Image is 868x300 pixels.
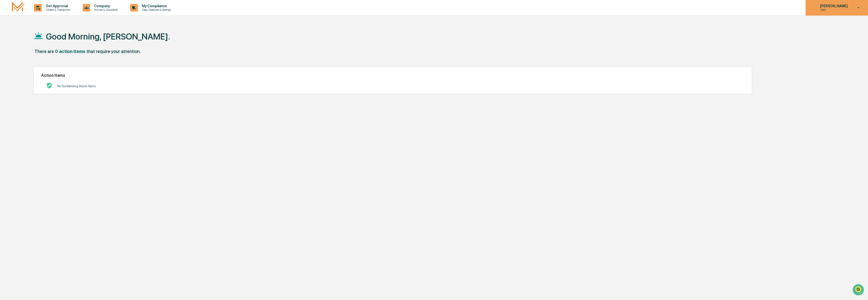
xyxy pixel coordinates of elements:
span: Pylon [50,85,60,88]
a: 🗄️Attestations [34,61,64,70]
a: Powered byPylon [35,84,60,88]
div: We're available if you need us! [17,43,63,47]
a: 🔎Data Lookup [3,70,33,79]
iframe: Open customer support [852,283,866,297]
span: Data Lookup [10,72,31,77]
p: [PERSON_NAME] [816,4,850,8]
div: 🔎 [5,73,9,77]
span: Attestations [41,63,62,68]
div: 🖐️ [5,63,9,67]
button: Start new chat [85,40,91,46]
p: Data, Deadlines & Settings [138,8,173,11]
h1: Good Morning, [PERSON_NAME]. [46,31,170,41]
h2: Action Items [41,73,744,78]
img: No Actions logo [46,82,52,88]
div: 0 action items [55,49,85,54]
p: Content & Transactions [42,8,73,11]
p: Policies & Documents [90,8,120,11]
div: There are [34,49,54,54]
p: Company [90,4,120,8]
p: Get Approval [42,4,73,8]
div: 🗄️ [36,63,40,67]
a: 🖐️Preclearance [3,61,34,70]
div: that require your attention. [86,49,141,54]
span: Preclearance [10,63,32,68]
p: No Outstanding Action Items [57,84,96,88]
img: logo [12,2,24,13]
p: How can we help? [5,10,91,18]
div: Start new chat [17,38,82,43]
p: Users [816,8,850,11]
p: My Compliance [138,4,173,8]
img: 1746055101610-c473b297-6a78-478c-a979-82029cc54cd1 [5,38,14,47]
